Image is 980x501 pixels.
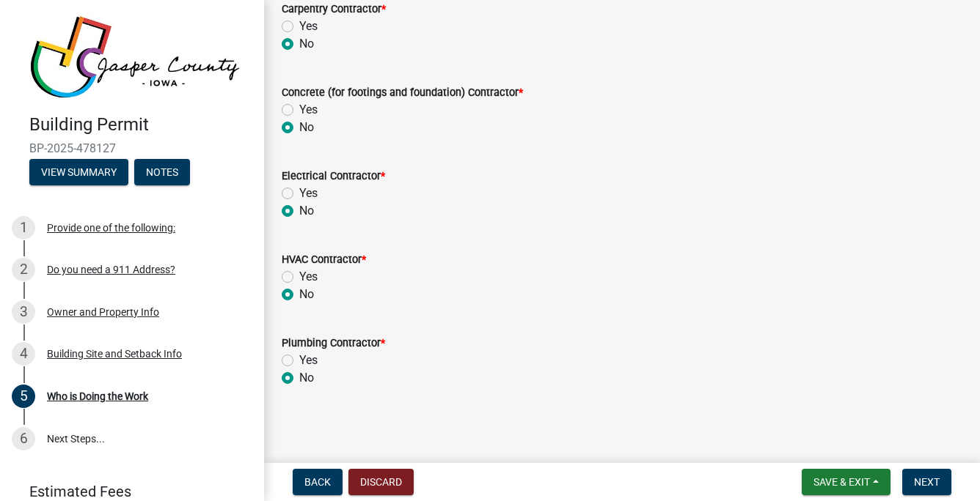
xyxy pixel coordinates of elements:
[12,342,35,365] div: 4
[29,15,241,99] img: Jasper County, Iowa
[902,469,951,495] button: Next
[282,255,366,265] label: HVAC Contractor
[12,385,35,408] div: 5
[282,4,386,15] label: Carpentry Contractor
[299,185,318,202] label: Yes
[802,469,891,495] button: Save & Exit
[299,101,318,119] label: Yes
[282,88,523,98] label: Concrete (for footings and foundation) Contractor
[134,167,190,179] wm-modal-confirm: Notes
[29,141,235,155] span: BP-2025-478127
[12,216,35,240] div: 1
[304,476,331,488] span: Back
[47,264,175,275] div: Do you need a 911 Address?
[282,171,385,182] label: Electrical Contractor
[47,223,175,233] div: Provide one of the following:
[348,469,414,495] button: Discard
[299,18,318,35] label: Yes
[293,469,343,495] button: Back
[47,349,182,359] div: Building Site and Setback Info
[299,369,314,387] label: No
[47,391,148,401] div: Who is Doing the Work
[29,159,128,185] button: View Summary
[299,268,318,286] label: Yes
[29,167,128,179] wm-modal-confirm: Summary
[29,114,252,136] h4: Building Permit
[12,258,35,281] div: 2
[914,476,940,488] span: Next
[282,338,385,349] label: Plumbing Contractor
[299,286,314,303] label: No
[47,307,159,317] div: Owner and Property Info
[813,476,870,488] span: Save & Exit
[134,159,190,185] button: Notes
[299,119,314,136] label: No
[299,202,314,220] label: No
[12,300,35,324] div: 3
[299,35,314,53] label: No
[299,352,318,369] label: Yes
[12,427,35,450] div: 6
